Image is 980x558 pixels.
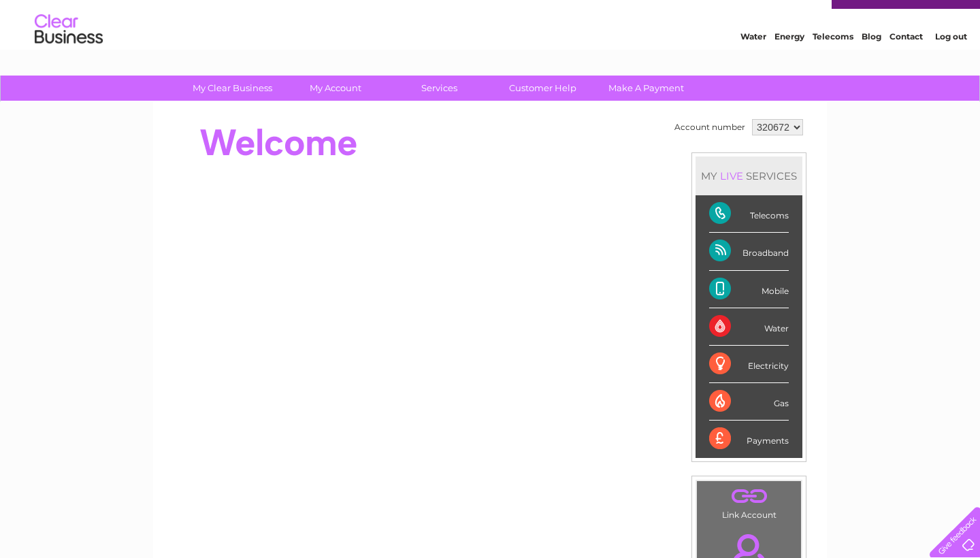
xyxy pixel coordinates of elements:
[280,76,392,101] a: My Account
[696,480,802,523] td: Link Account
[709,195,789,233] div: Telecoms
[709,421,789,457] div: Payments
[176,76,289,101] a: My Clear Business
[935,58,967,68] a: Log out
[487,76,599,101] a: Customer Help
[774,58,804,68] a: Energy
[671,116,749,139] td: Account number
[169,7,813,66] div: Clear Business is a trading name of Verastar Limited (registered in [GEOGRAPHIC_DATA] No. 3667643...
[709,233,789,270] div: Broadband
[34,35,103,77] img: logo.png
[717,169,746,182] div: LIVE
[709,271,789,308] div: Mobile
[383,76,495,101] a: Services
[889,58,923,68] a: Contact
[709,308,789,346] div: Water
[696,157,802,195] div: MY SERVICES
[700,485,798,508] a: .
[740,58,766,68] a: Water
[709,346,789,383] div: Electricity
[709,383,789,421] div: Gas
[862,58,881,68] a: Blog
[590,76,702,101] a: Make A Payment
[723,7,817,24] a: 0333 014 3131
[813,58,853,68] a: Telecoms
